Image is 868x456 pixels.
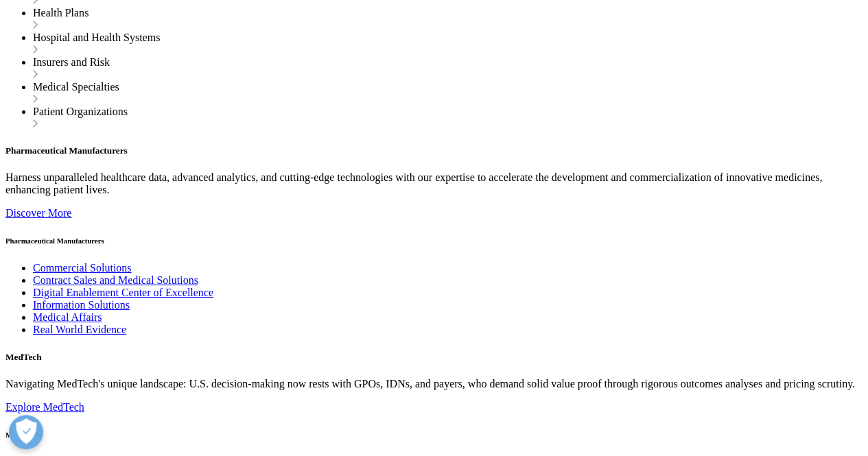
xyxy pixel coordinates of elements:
p: Harness unparalleled healthcare data, advanced analytics, and cutting-edge technologies with our ... [5,171,863,196]
li: Insurers and Risk [33,56,863,81]
li: Medical Specialties [33,81,863,106]
a: Medical Affairs [33,311,102,323]
li: Health Plans [33,7,863,32]
li: Hospital and Health Systems [33,32,863,56]
a: Discover More [5,207,71,219]
h6: MedTech [5,431,863,439]
a: Explore MedTech [5,401,84,413]
a: Commercial Solutions [33,262,132,274]
h6: Pharmaceutical Manufacturers [5,237,863,245]
h5: MedTech [5,352,863,363]
li: Patient Organizations [33,106,863,130]
a: Real World Evidence [33,324,126,335]
a: Contract Sales and Medical Solutions [33,274,198,286]
a: Information Solutions [33,299,130,311]
p: Navigating MedTech's unique landscape: U.S. decision-making now rests with GPOs, IDNs, and payers... [5,378,863,390]
h5: Pharmaceutical Manufacturers [5,145,863,156]
button: Open Preferences [9,415,43,449]
a: Digital Enablement Center of Excellence [33,287,213,298]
